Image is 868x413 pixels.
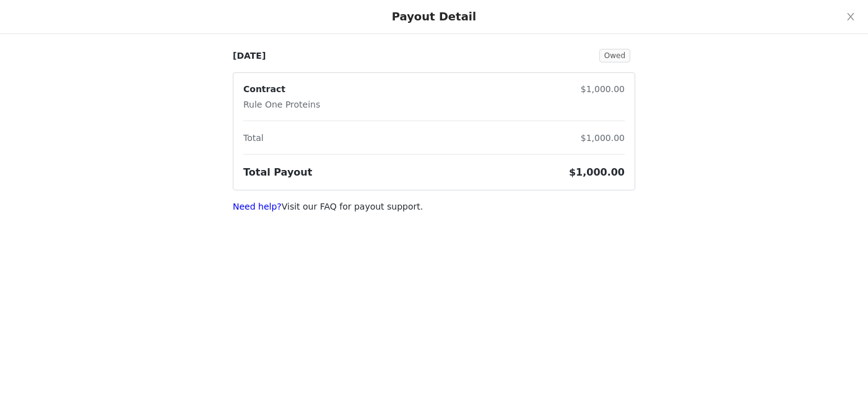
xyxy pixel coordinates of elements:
p: Total [243,132,264,145]
a: Need help? [233,202,282,211]
p: [DATE] [233,49,266,62]
span: Owed [599,49,630,62]
i: icon: close [846,12,856,22]
p: Rule One Proteins [243,98,320,111]
h3: Total Payout [243,165,312,180]
div: Payout Detail [392,10,476,23]
p: Contract [243,83,320,96]
span: $1,000.00 [581,133,625,143]
span: $1,000.00 [569,166,625,178]
span: $1,000.00 [581,84,625,94]
p: Visit our FAQ for payout support. [233,200,635,213]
